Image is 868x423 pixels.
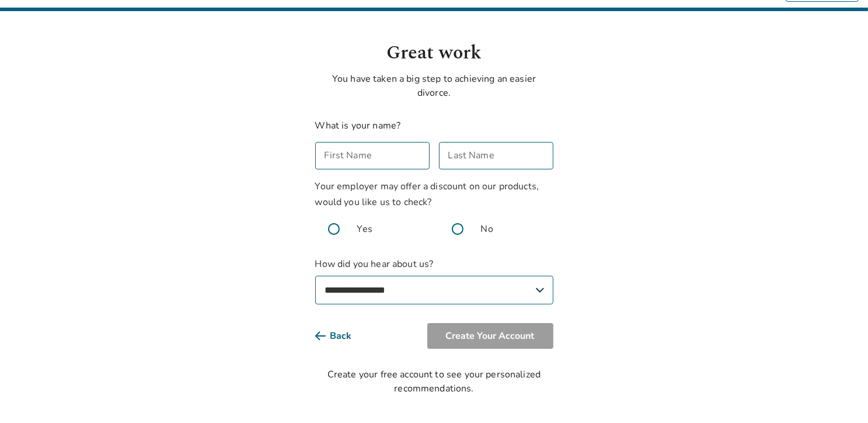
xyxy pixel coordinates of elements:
label: What is your name? [315,119,401,132]
div: Create your free account to see your personalized recommendations. [315,367,553,396]
label: How did you hear about us? [315,257,553,304]
iframe: Chat Widget [810,367,868,423]
button: Back [315,323,371,349]
span: No [481,222,493,236]
span: Your employer may offer a discount on our products, would you like us to check? [315,180,539,209]
h1: Great work [315,39,553,67]
button: Create Your Account [427,323,553,349]
p: You have taken a big step to achieving an easier divorce. [315,72,553,100]
span: Yes [357,222,372,236]
select: How did you hear about us? [315,276,553,304]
